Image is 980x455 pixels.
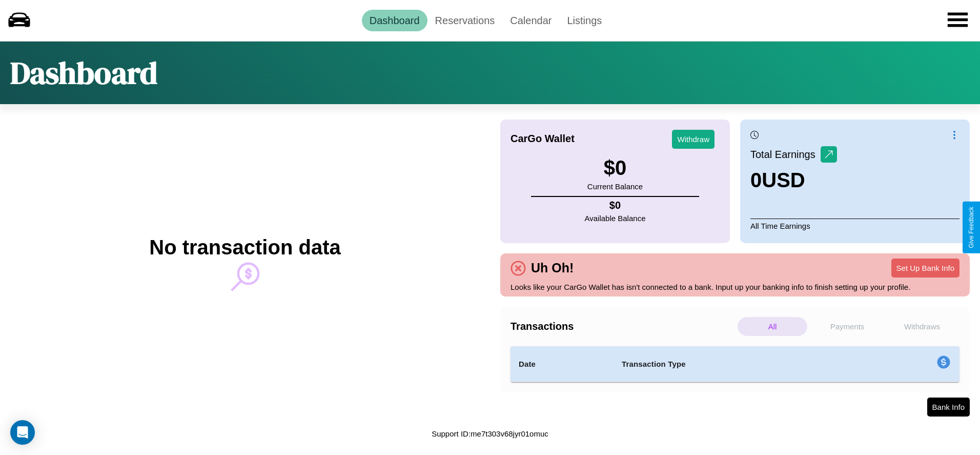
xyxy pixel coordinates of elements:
[519,358,605,370] h4: Date
[10,52,157,94] h1: Dashboard
[750,145,821,164] p: Total Earnings
[427,10,503,31] a: Reservations
[511,133,575,145] h4: CarGo Wallet
[812,317,882,336] p: Payments
[511,346,959,382] table: simple table
[362,10,427,31] a: Dashboard
[511,280,959,294] p: Looks like your CarGo Wallet has isn't connected to a bank. Input up your banking info to finish ...
[750,169,837,192] h3: 0 USD
[887,317,957,336] p: Withdraws
[10,420,35,445] div: Open Intercom Messenger
[622,358,853,370] h4: Transaction Type
[502,10,559,31] a: Calendar
[149,236,340,259] h2: No transaction data
[526,261,579,275] h4: Uh Oh!
[432,427,548,441] p: Support ID: me7t303v68jyr01omuc
[750,219,959,233] p: All Time Earnings
[585,211,646,225] p: Available Balance
[559,10,609,31] a: Listings
[585,200,646,211] h4: $ 0
[587,156,643,180] h3: $ 0
[738,317,807,336] p: All
[927,398,970,417] button: Bank Info
[511,321,735,332] h4: Transactions
[968,207,975,248] div: Give Feedback
[672,130,714,149] button: Withdraw
[891,259,959,278] button: Set Up Bank Info
[587,180,643,193] p: Current Balance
